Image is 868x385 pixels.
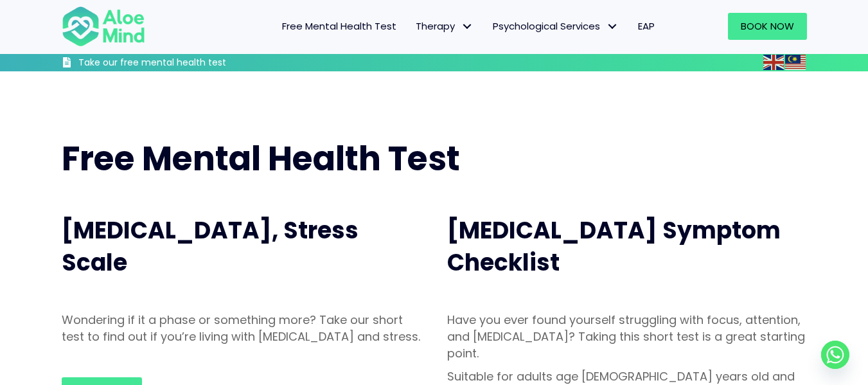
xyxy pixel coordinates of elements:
a: TherapyTherapy: submenu [406,13,483,40]
span: Psychological Services [493,19,619,33]
nav: Menu [162,13,664,40]
span: Free Mental Health Test [62,135,460,182]
span: [MEDICAL_DATA] Symptom Checklist [447,214,781,279]
a: Take our free mental health test [62,57,295,71]
h3: Take our free mental health test [78,57,295,69]
img: Aloe mind Logo [62,5,145,48]
a: Whatsapp [821,341,849,369]
span: Therapy: submenu [458,17,477,36]
a: English [763,55,785,69]
img: en [763,55,784,70]
span: Book Now [741,19,794,33]
span: [MEDICAL_DATA], Stress Scale [62,214,359,279]
a: EAP [628,13,664,40]
p: Wondering if it a phase or something more? Take our short test to find out if you’re living with ... [62,312,421,345]
img: ms [785,55,806,70]
span: EAP [638,19,655,33]
a: Malay [785,55,807,69]
span: Free Mental Health Test [282,19,396,33]
a: Book Now [728,13,807,40]
a: Psychological ServicesPsychological Services: submenu [483,13,628,40]
p: Have you ever found yourself struggling with focus, attention, and [MEDICAL_DATA]? Taking this sh... [447,312,807,362]
a: Free Mental Health Test [272,13,406,40]
span: Therapy [416,19,474,33]
span: Psychological Services: submenu [603,17,622,36]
